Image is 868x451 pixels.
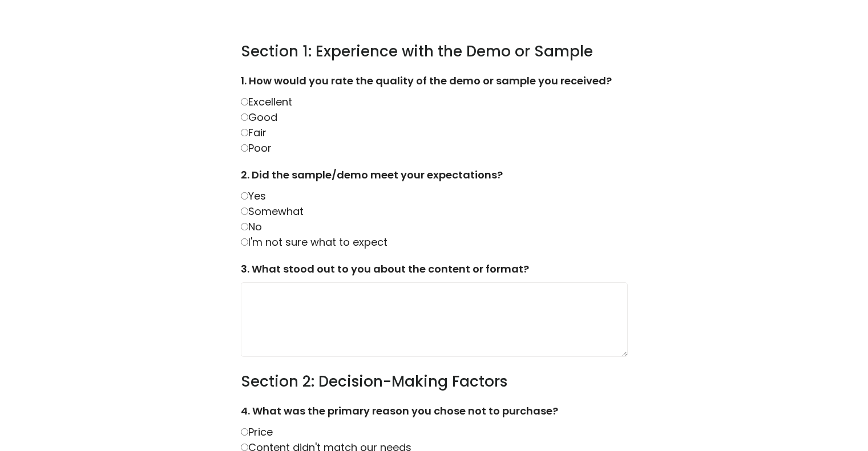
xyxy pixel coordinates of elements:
h3: Section 2: Decision-Making Factors [241,372,628,392]
label: Excellent [241,95,292,109]
input: Yes [241,192,248,200]
input: No [241,223,248,230]
label: 3. What stood out to you about the content or format? [241,261,628,282]
label: 2. Did the sample/demo meet your expectations? [241,167,628,188]
label: 4. What was the primary reason you chose not to purchase? [241,403,628,424]
label: Good [241,110,277,124]
label: Yes [241,189,266,203]
input: Somewhat [241,208,248,215]
input: Good [241,113,248,121]
label: Somewhat [241,204,304,218]
input: Content didn't match our needs [241,444,248,451]
input: I'm not sure what to expect [241,238,248,246]
input: Fair [241,129,248,136]
label: Poor [241,141,272,155]
label: Fair [241,125,267,140]
label: I'm not sure what to expect [241,235,387,249]
label: Price [241,425,273,439]
input: Price [241,428,248,436]
label: No [241,220,262,234]
h3: Section 1: Experience with the Demo or Sample [241,42,628,62]
label: 1. How would you rate the quality of the demo or sample you received? [241,73,628,94]
input: Excellent [241,98,248,105]
input: Poor [241,144,248,152]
